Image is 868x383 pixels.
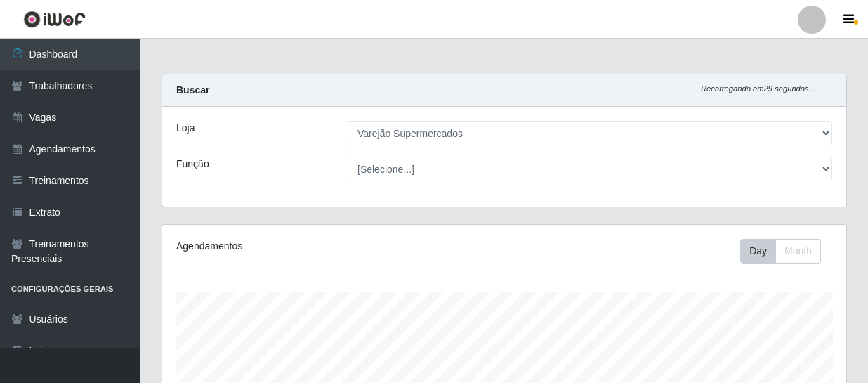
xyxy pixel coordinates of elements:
i: Recarregando em 29 segundos... [701,84,815,93]
div: First group [740,239,821,264]
label: Função [176,157,209,171]
button: Month [775,239,821,264]
label: Loja [176,121,195,136]
img: CoreUI Logo [23,11,86,28]
div: Agendamentos [176,239,438,254]
button: Day [740,239,776,264]
div: Toolbar with button groups [740,239,832,264]
strong: Buscar [176,84,209,96]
